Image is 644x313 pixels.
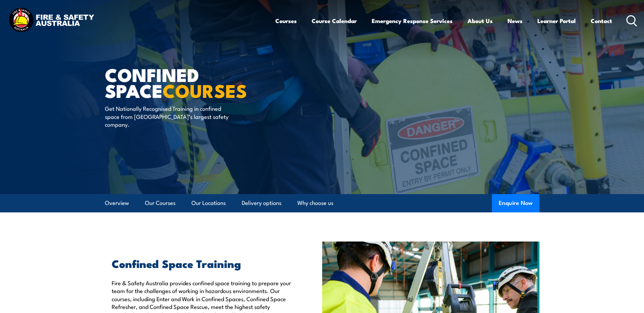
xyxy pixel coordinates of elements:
a: Course Calendar [312,12,357,30]
h1: Confined Space [105,66,273,98]
button: Enquire Now [492,194,539,212]
a: Courses [275,12,297,30]
a: Why choose us [297,194,333,212]
a: Our Courses [145,194,176,212]
a: Emergency Response Services [372,12,453,30]
a: News [508,12,522,30]
strong: COURSES [163,76,247,104]
a: Learner Portal [537,12,576,30]
a: Our Locations [191,194,226,212]
a: Overview [105,194,129,212]
a: Delivery options [242,194,281,212]
p: Get Nationally Recognised Training in confined space from [GEOGRAPHIC_DATA]’s largest safety comp... [105,104,229,128]
h2: Confined Space Training [112,258,291,268]
a: About Us [467,12,493,30]
a: Contact [591,12,612,30]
